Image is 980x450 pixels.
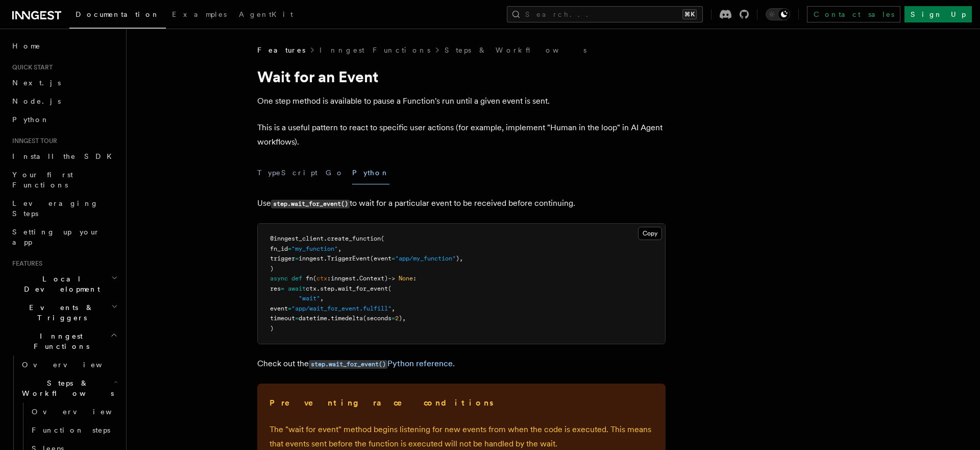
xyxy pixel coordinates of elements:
span: create_function [327,235,381,242]
code: step.wait_for_event() [271,200,350,208]
span: def [291,275,302,282]
span: , [391,305,395,312]
span: : [413,275,416,282]
span: step [320,285,334,292]
span: datetime. [299,315,331,322]
p: Use to wait for a particular event to be received before continuing. [257,196,666,211]
a: Inngest Functions [320,45,430,55]
span: . [356,275,359,282]
a: Install the SDK [8,147,120,165]
a: Home [8,37,120,55]
button: Events & Triggers [8,298,120,327]
span: (event [370,255,391,262]
span: = [288,305,291,312]
span: 2 [395,315,399,322]
span: Overview [32,408,137,416]
span: "my_function" [291,245,338,252]
span: Overview [22,361,127,369]
a: Python [8,110,120,129]
span: Inngest tour [8,137,57,145]
span: "wait" [299,295,320,302]
span: fn [306,275,313,282]
span: = [281,285,284,292]
a: step.wait_for_event()Python reference. [309,359,455,368]
span: . [334,285,338,292]
span: = [391,315,395,322]
span: Quick start [8,63,53,72]
span: @inngest_client [270,235,324,242]
button: Local Development [8,270,120,298]
span: "app/wait_for_event.fulfill" [291,305,391,312]
span: = [288,245,291,252]
span: Home [12,41,41,51]
span: ) [270,325,274,332]
span: Your first Functions [12,171,73,189]
a: Function steps [28,421,120,439]
span: ctx [306,285,316,292]
span: event [270,305,288,312]
a: Overview [18,356,120,374]
span: timeout [270,315,295,322]
span: , [320,295,324,302]
a: Steps & Workflows [445,45,586,55]
span: : [327,275,331,282]
span: trigger [270,255,295,262]
span: = [295,255,299,262]
a: Overview [28,402,120,421]
span: Install the SDK [12,152,118,160]
p: This is a useful pattern to react to specific user actions (for example, implement "Human in the ... [257,121,666,149]
button: Inngest Functions [8,327,120,356]
span: inngest [331,275,356,282]
span: fn_id [270,245,288,252]
button: Go [326,161,344,184]
span: await [288,285,306,292]
span: inngest. [299,255,327,262]
a: Your first Functions [8,165,120,194]
a: Examples [166,3,233,28]
kbd: ⌘K [682,9,697,19]
span: Inngest Functions [8,331,110,351]
span: None [399,275,413,282]
a: Next.js [8,74,120,92]
span: Next.js [12,79,61,87]
span: wait_for_event [338,285,388,292]
p: Check out the [257,357,666,371]
span: , [338,245,341,252]
a: Setting up your app [8,223,120,251]
span: Python [12,115,50,124]
a: Node.js [8,92,120,110]
span: Features [257,45,305,55]
span: (seconds [363,315,391,322]
code: step.wait_for_event() [309,360,387,369]
span: ctx [316,275,327,282]
span: = [391,255,395,262]
span: ( [381,235,384,242]
span: Node.js [12,97,61,105]
span: async [270,275,288,282]
span: Steps & Workflows [18,378,114,398]
button: TypeScript [257,161,317,184]
span: "app/my_function" [395,255,456,262]
span: Features [8,259,42,268]
span: Function steps [32,426,110,434]
button: Python [352,161,389,184]
span: timedelta [331,315,363,322]
span: res [270,285,281,292]
span: -> [388,275,395,282]
span: Events & Triggers [8,302,111,323]
a: Documentation [69,3,166,29]
span: ) [270,265,274,272]
span: ( [313,275,316,282]
span: Examples [172,10,227,18]
a: Sign Up [904,6,972,22]
span: Leveraging Steps [12,199,99,218]
span: Documentation [76,10,160,18]
span: ( [388,285,391,292]
a: AgentKit [233,3,299,28]
span: . [324,235,327,242]
h1: Wait for an Event [257,67,666,86]
span: = [295,315,299,322]
a: Leveraging Steps [8,194,120,223]
span: AgentKit [239,10,293,18]
p: One step method is available to pause a Function's run until a given event is sent. [257,94,666,108]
